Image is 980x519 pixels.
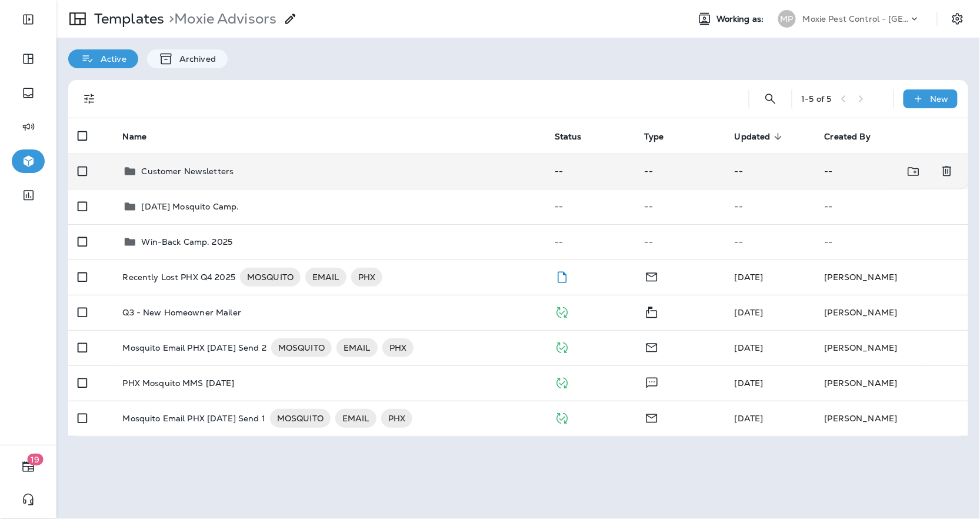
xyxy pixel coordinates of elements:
[142,237,233,247] p: Win-Back Camp. 2025
[555,132,582,142] span: Status
[382,338,414,357] div: PHX
[778,10,796,28] div: MP
[825,132,871,142] span: Created By
[351,271,382,283] span: PHX
[123,308,242,317] p: Q3 - New Homeowner Mailer
[555,306,569,317] span: Published
[815,330,968,365] td: [PERSON_NAME]
[381,409,412,428] div: PHX
[815,259,968,295] td: [PERSON_NAME]
[645,271,659,281] span: Email
[240,268,301,287] div: MOSQUITO
[381,412,412,424] span: PHX
[635,189,725,224] td: --
[645,412,659,422] span: Email
[735,307,764,318] span: Jason Munk
[735,413,764,424] span: Shannon Davis
[815,154,924,189] td: --
[545,189,635,224] td: --
[725,154,815,189] td: --
[123,131,162,142] span: Name
[336,342,378,354] span: EMAIL
[645,377,659,387] span: Text
[123,268,236,287] p: Recently Lost PHX Q4 2025
[635,154,725,189] td: --
[123,378,235,388] p: PHX Mosquito MMS [DATE]
[635,224,725,259] td: --
[935,159,959,184] button: Delete
[78,87,101,111] button: Filters
[336,338,378,357] div: EMAIL
[555,377,569,387] span: Published
[735,342,764,353] span: Shannon Davis
[95,54,126,64] p: Active
[164,10,276,28] p: Moxie Advisors
[545,154,635,189] td: --
[645,131,679,142] span: Type
[735,131,786,142] span: Updated
[555,271,569,281] span: Draft
[947,8,968,29] button: Settings
[725,224,815,259] td: --
[802,94,832,104] div: 1 - 5 of 5
[142,202,239,211] p: [DATE] Mosquito Camp.
[759,87,782,111] button: Search Templates
[555,131,597,142] span: Status
[555,412,569,422] span: Published
[545,224,635,259] td: --
[305,271,346,283] span: EMAIL
[271,342,332,354] span: MOSQUITO
[270,409,331,428] div: MOSQUITO
[725,189,815,224] td: --
[240,271,301,283] span: MOSQUITO
[815,295,968,330] td: [PERSON_NAME]
[815,189,968,224] td: --
[716,14,766,24] span: Working as:
[645,132,664,142] span: Type
[735,132,771,142] span: Updated
[815,365,968,401] td: [PERSON_NAME]
[28,454,44,465] span: 19
[174,54,216,64] p: Archived
[89,10,164,28] p: Templates
[815,224,968,259] td: --
[142,167,234,176] p: Customer Newsletters
[12,455,45,478] button: 19
[645,306,659,317] span: Mailer
[305,268,346,287] div: EMAIL
[123,338,266,357] p: Mosquito Email PHX [DATE] Send 2
[735,272,764,282] span: Shannon Davis
[382,342,414,354] span: PHX
[12,8,45,31] button: Expand Sidebar
[931,94,949,104] p: New
[815,401,968,436] td: [PERSON_NAME]
[902,159,926,184] button: Move to folder
[825,131,886,142] span: Created By
[123,132,147,142] span: Name
[335,412,376,424] span: EMAIL
[803,14,909,24] p: Moxie Pest Control - [GEOGRAPHIC_DATA]
[645,341,659,352] span: Email
[555,341,569,352] span: Published
[271,338,332,357] div: MOSQUITO
[351,268,382,287] div: PHX
[335,409,376,428] div: EMAIL
[123,409,265,428] p: Mosquito Email PHX [DATE] Send 1
[735,378,764,388] span: Shannon Davis
[270,412,331,424] span: MOSQUITO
